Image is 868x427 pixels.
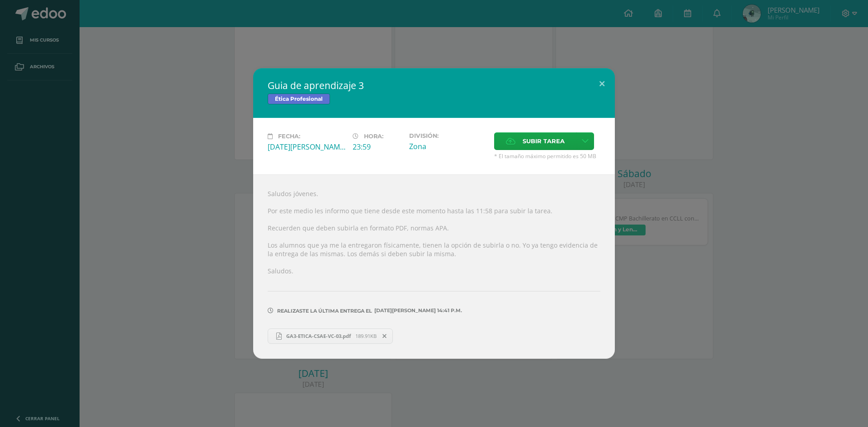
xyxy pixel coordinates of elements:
span: Ética Profesional [268,94,330,104]
div: [DATE][PERSON_NAME] [268,142,345,152]
span: GA3-ETICA-CSAE-VC-03.pdf [282,333,355,339]
span: Realizaste la última entrega el [277,308,372,314]
h2: Guia de aprendizaje 3 [268,79,600,92]
span: [DATE][PERSON_NAME] 14:41 p.m. [372,310,462,311]
label: División: [409,132,487,139]
div: Saludos jóvenes. Por este medio les informo que tiene desde este momento hasta las 11:58 para sub... [253,174,615,358]
span: Fecha: [278,133,300,140]
span: Subir tarea [523,133,565,150]
div: Zona [409,141,487,151]
div: 23:59 [353,142,402,152]
span: 189.91KB [355,333,377,339]
span: Hora: [364,133,383,140]
a: GA3-ETICA-CSAE-VC-03.pdf 189.91KB [268,328,393,344]
button: Close (Esc) [589,68,615,99]
span: * El tamaño máximo permitido es 50 MB [494,152,600,160]
span: Remover entrega [377,331,392,341]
